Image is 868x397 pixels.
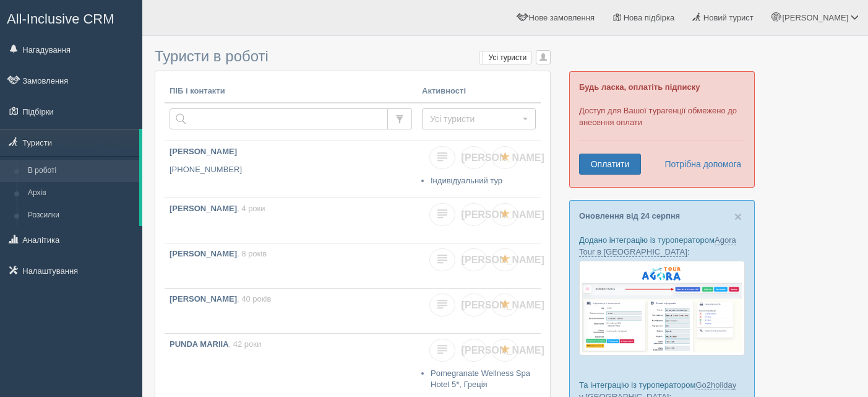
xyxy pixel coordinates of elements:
a: В роботі [22,160,139,182]
a: [PERSON_NAME] [461,248,487,271]
span: , 4 роки [237,204,265,213]
span: [PERSON_NAME] [462,255,544,265]
span: Новий турист [703,13,754,22]
th: Активності [417,81,541,103]
a: [PERSON_NAME], 8 років [165,243,417,288]
a: Розсилки [22,204,139,227]
label: Усі туристи [479,51,531,64]
span: [PERSON_NAME] [782,13,848,22]
b: [PERSON_NAME] [170,249,237,258]
b: [PERSON_NAME] [170,294,237,303]
a: Pomegranate Wellness Spa Hotel 5*, Греція [431,369,530,390]
p: Додано інтеграцію із туроператором : [579,234,745,258]
b: [PERSON_NAME] [170,204,237,213]
a: Архів [22,182,139,204]
button: Close [734,210,742,223]
span: [PERSON_NAME] [462,300,544,310]
input: Пошук за ПІБ, паспортом або контактами [170,108,388,129]
a: [PERSON_NAME] [461,146,487,169]
a: [PERSON_NAME] [461,339,487,362]
p: [PHONE_NUMBER] [170,164,412,176]
a: Оновлення від 24 серпня [579,211,680,220]
span: [PERSON_NAME] [462,209,544,220]
span: × [734,209,742,224]
b: Будь ласка, оплатіть підписку [579,82,700,92]
span: Нове замовлення [529,13,595,22]
span: All-Inclusive CRM [7,11,114,27]
span: [PERSON_NAME] [462,152,544,163]
span: Туристи в роботі [155,48,269,64]
a: [PERSON_NAME] [461,203,487,226]
button: Усі туристи [422,108,536,129]
span: , 42 роки [229,339,262,349]
a: [PERSON_NAME] [PHONE_NUMBER] [165,141,417,198]
b: PUNDA MARIIA [170,339,229,349]
a: Індивідуальний тур [431,176,502,185]
a: [PERSON_NAME], 40 років [165,289,417,333]
a: Потрібна допомога [656,154,742,175]
img: agora-tour-%D0%B7%D0%B0%D1%8F%D0%B2%D0%BA%D0%B8-%D1%81%D1%80%D0%BC-%D0%B4%D0%BB%D1%8F-%D1%82%D1%8... [579,261,745,356]
span: Усі туристи [430,113,520,125]
span: , 8 років [237,249,267,258]
th: ПІБ і контакти [165,81,417,103]
span: Нова підбірка [624,13,675,22]
a: All-Inclusive CRM [1,1,142,35]
a: [PERSON_NAME] [461,294,487,316]
a: Agora Tour в [GEOGRAPHIC_DATA] [579,235,736,257]
b: [PERSON_NAME] [170,147,237,156]
div: Доступ для Вашої турагенції обмежено до внесення оплати [569,71,755,188]
a: [PERSON_NAME], 4 роки [165,198,417,243]
span: , 40 років [237,294,271,303]
span: [PERSON_NAME] [462,345,544,356]
a: Оплатити [579,154,641,175]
